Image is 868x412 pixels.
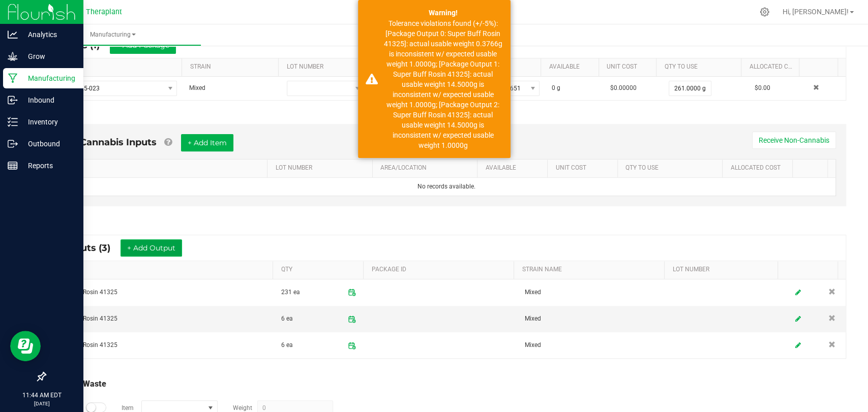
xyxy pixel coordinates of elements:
[47,306,275,332] td: Super Buff Rosin 41325
[371,266,510,274] a: PACKAGE IDSortable
[281,311,293,327] span: 6 ea
[5,400,79,407] p: [DATE]
[5,391,79,400] p: 11:44 AM EDT
[10,331,41,361] iframe: Resource center
[625,164,719,172] a: QTY TO USESortable
[610,84,637,91] span: $0.00000
[54,63,178,71] a: ITEMSortable
[8,161,18,171] inline-svg: Reports
[673,266,774,274] a: LOT NUMBERSortable
[522,266,661,274] a: STRAIN NAMESortable
[344,311,360,327] span: Package timestamp is valid
[750,63,795,71] a: Allocated CostSortable
[549,63,594,71] a: AVAILABLESortable
[807,63,833,71] a: Sortable
[65,164,263,172] a: ITEMSortable
[53,81,177,96] span: NO DATA FOUND
[383,18,503,150] div: Tolerance violations found (+/-5%): [Package Output 0: Super Buff Rosin 41325]: actual usable wei...
[8,29,18,40] inline-svg: Analytics
[800,164,823,172] a: Sortable
[47,332,275,358] td: Super Buff Rosin 41325
[24,24,201,46] a: Manufacturing
[519,332,671,358] td: Mixed
[189,84,205,91] span: Mixed
[380,164,473,172] a: AREA/LOCATIONSortable
[754,84,770,91] span: $0.00
[786,266,834,274] a: Sortable
[18,72,79,84] p: Manufacturing
[24,30,201,39] span: Manufacturing
[552,84,555,91] span: 0
[57,242,121,253] span: Outputs (3)
[86,8,122,16] span: Theraplant
[557,84,560,91] span: g
[344,337,360,354] span: Package timestamp is valid
[57,178,835,196] td: No records available.
[121,239,182,257] button: + Add Output
[190,63,275,71] a: STRAINSortable
[18,138,79,150] p: Outbound
[519,279,671,306] td: Mixed
[731,164,789,172] a: Allocated CostSortable
[276,164,369,172] a: LOT NUMBERSortable
[56,137,157,148] span: Non-Cannabis Inputs
[181,134,233,151] button: + Add Item
[287,63,364,71] a: LOT NUMBERSortable
[344,284,360,300] span: Package timestamp is valid
[18,50,79,62] p: Grow
[164,137,172,148] a: Add Non-Cannabis items that were also consumed in the run (e.g. gloves and packaging); Also add N...
[519,306,671,332] td: Mixed
[486,164,544,172] a: AVAILABLESortable
[54,266,269,274] a: ITEMSortable
[18,94,79,106] p: Inbound
[8,73,18,83] inline-svg: Manufacturing
[8,117,18,127] inline-svg: Inventory
[783,8,849,16] span: Hi, [PERSON_NAME]!
[8,51,18,61] inline-svg: Grow
[47,279,275,306] td: Super Buff Rosin 41325
[18,160,79,172] p: Reports
[752,132,836,149] button: Receive Non-Cannabis
[665,63,737,71] a: QTY TO USESortable
[607,63,652,71] a: Unit CostSortable
[758,7,771,17] div: Manage settings
[281,284,300,300] span: 231 ea
[53,81,164,96] span: HRSN-25-023
[18,28,79,41] p: Analytics
[555,164,613,172] a: Unit CostSortable
[8,139,18,149] inline-svg: Outbound
[46,378,846,390] div: Total Run Waste
[281,337,293,354] span: 6 ea
[383,8,503,18] div: Warning!
[18,116,79,128] p: Inventory
[281,266,360,274] a: QTYSortable
[8,95,18,105] inline-svg: Inbound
